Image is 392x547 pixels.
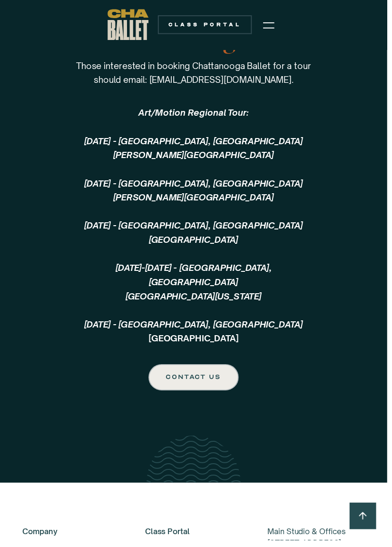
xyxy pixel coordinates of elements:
[166,21,249,29] div: Class Portal
[261,13,284,37] div: menu
[109,10,150,41] a: home
[150,369,241,396] a: CONTACT US
[86,138,307,334] em: [DATE] - [GEOGRAPHIC_DATA], [GEOGRAPHIC_DATA] [PERSON_NAME][GEOGRAPHIC_DATA] ‍ [DATE] - [GEOGRAPH...
[74,60,318,88] p: Those interested in booking Chattanooga Ballet for a tour should email: [EMAIL_ADDRESS][DOMAIN_NA...
[23,533,121,544] a: Company
[147,533,245,544] a: Class Portal
[168,377,223,388] div: CONTACT US
[86,138,307,348] strong: [GEOGRAPHIC_DATA]
[160,16,255,35] a: Class Portal
[74,26,318,55] h3: Touring
[140,109,252,119] em: Art/Motion Regional Tour: ‍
